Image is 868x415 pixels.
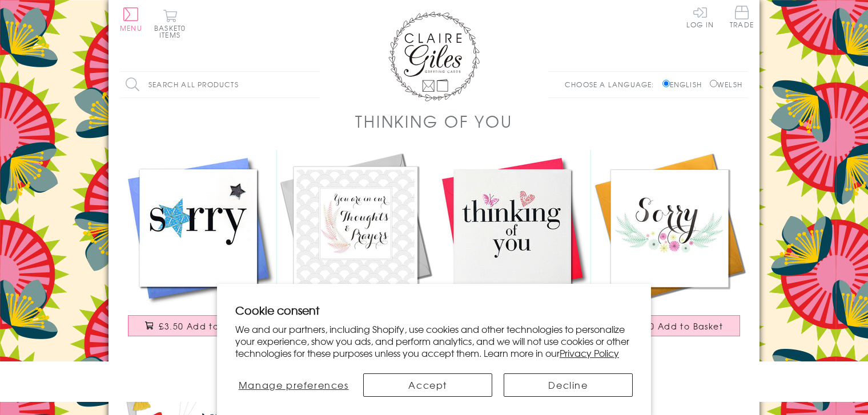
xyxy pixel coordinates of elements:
a: Sympathy, Sorry, Thinking of you Card, Fern Flowers, Thoughts & Prayers £3.50 Add to Basket [277,150,434,348]
span: 0 items [159,23,186,40]
input: English [662,80,670,87]
a: Log In [686,6,714,28]
input: Search [308,72,320,97]
input: Welsh [710,80,717,87]
button: Basket0 items [154,9,186,38]
button: Menu [120,7,142,31]
img: Claire Giles Greetings Cards [388,11,480,101]
a: Trade [730,6,754,30]
a: Privacy Policy [560,346,619,360]
a: Sympathy, Sorry, Thinking of you Card, Flowers, Sorry £3.50 Add to Basket [591,150,748,348]
label: Welsh [710,79,742,89]
button: Accept [363,373,492,397]
span: £3.50 Add to Basket [630,320,723,332]
button: Decline [504,373,633,397]
p: Choose a language: [565,79,660,89]
h1: Thinking of You [355,109,512,133]
a: Sympathy, Sorry, Thinking of you Card, Blue Star, Embellished with a padded star £3.50 Add to Basket [120,150,277,348]
h2: Cookie consent [235,302,633,318]
button: £3.50 Add to Basket [128,315,270,336]
span: Manage preferences [239,378,349,392]
span: Menu [120,23,142,33]
span: Trade [730,6,754,28]
p: We and our partners, including Shopify, use cookies and other technologies to personalize your ex... [235,323,633,359]
input: Search all products [120,72,320,97]
span: £3.50 Add to Basket [159,320,252,332]
img: Sympathy, Sorry, Thinking of you Card, Flowers, Sorry [591,150,748,307]
img: Sympathy, Sorry, Thinking of you Card, Blue Star, Embellished with a padded star [120,150,277,307]
label: English [662,79,708,89]
a: Sympathy, Sorry, Thinking of you Card, Heart, fabric butterfly Embellished £3.50 Add to Basket [434,150,591,348]
img: Sympathy, Sorry, Thinking of you Card, Fern Flowers, Thoughts & Prayers [277,150,434,307]
button: Manage preferences [235,373,352,397]
img: Sympathy, Sorry, Thinking of you Card, Heart, fabric butterfly Embellished [434,150,591,307]
button: £3.50 Add to Basket [599,315,741,336]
